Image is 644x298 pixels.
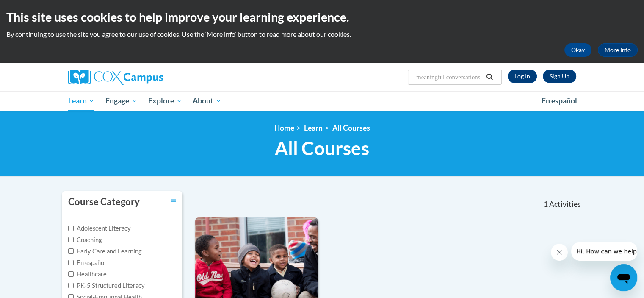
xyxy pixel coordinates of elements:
[6,30,638,39] p: By continuing to use the site you agree to our use of cookies. Use the ‘More info’ button to read...
[68,258,106,267] label: En español
[68,247,141,256] label: Early Care and Learning
[193,96,221,106] span: About
[508,70,537,83] a: Log In
[68,260,74,265] input: Checkbox for Options
[304,123,323,132] a: Learn
[143,91,188,111] a: Explore
[68,281,145,290] label: PK-5 Structured Literacy
[100,91,143,111] a: Engage
[332,123,370,132] a: All Courses
[171,195,176,205] a: Toggle collapse
[549,200,581,209] span: Activities
[68,235,102,245] label: Coaching
[483,72,496,82] button: Search
[68,195,140,209] h3: Course Category
[148,96,182,106] span: Explore
[536,92,583,110] a: En español
[415,72,483,82] input: Search Courses
[542,96,577,105] span: En español
[63,91,100,111] a: Learn
[68,271,74,277] input: Checkbox for Options
[68,96,94,106] span: Learn
[564,43,591,57] button: Okay
[543,70,576,83] a: Register
[68,224,131,233] label: Adolescent Literacy
[610,264,637,291] iframe: Button to launch messaging window
[68,70,229,85] a: Cox Campus
[55,91,589,111] div: Main menu
[275,137,369,159] span: All Courses
[598,43,638,57] a: More Info
[543,200,547,209] span: 1
[68,270,107,279] label: Healthcare
[105,96,137,106] span: Engage
[68,226,74,231] input: Checkbox for Options
[571,242,637,261] iframe: Message from company
[68,283,74,288] input: Checkbox for Options
[551,244,568,261] iframe: Close message
[68,237,74,242] input: Checkbox for Options
[187,91,227,111] a: About
[274,123,294,132] a: Home
[6,8,638,25] h2: This site uses cookies to help improve your learning experience.
[68,70,163,85] img: Cox Campus
[68,248,74,254] input: Checkbox for Options
[5,6,69,13] span: Hi. How can we help?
